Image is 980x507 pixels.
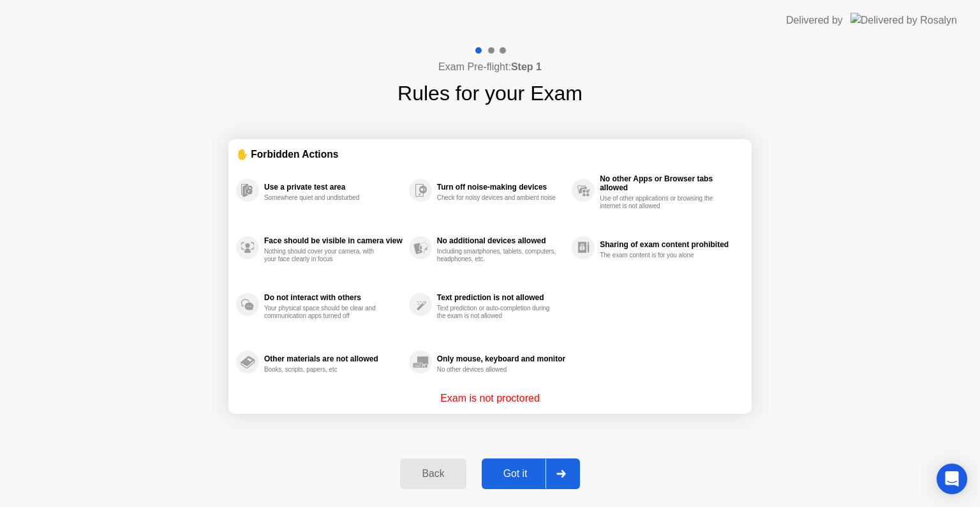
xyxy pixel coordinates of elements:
div: Do not interact with others [264,293,403,302]
div: Open Intercom Messenger [937,464,967,494]
div: No additional devices allowed [437,236,565,245]
div: Your physical space should be clear and communication apps turned off [264,305,385,320]
div: The exam content is for you alone [600,252,720,259]
div: Text prediction is not allowed [437,293,565,302]
div: Turn off noise-making devices [437,183,565,192]
div: Nothing should cover your camera, with your face clearly in focus [264,248,385,263]
div: Books, scripts, papers, etc [264,366,385,374]
img: Delivered by Rosalyn [850,13,957,27]
div: Text prediction or auto-completion during the exam is not allowed [437,305,558,320]
div: Only mouse, keyboard and monitor [437,354,565,363]
div: Face should be visible in camera view [264,236,403,245]
b: Step 1 [511,61,542,72]
h4: Exam Pre-flight: [438,59,542,75]
button: Got it [482,458,580,489]
div: No other devices allowed [437,366,558,374]
div: Somewhere quiet and undisturbed [264,194,385,202]
div: Use of other applications or browsing the internet is not allowed [600,195,720,210]
div: No other Apps or Browser tabs allowed [600,174,738,192]
div: Delivered by [786,13,843,28]
div: ✋ Forbidden Actions [236,147,744,162]
div: Back [404,468,462,480]
div: Use a private test area [264,183,403,192]
div: Got it [486,468,546,480]
p: Exam is not proctored [440,391,540,406]
div: Including smartphones, tablets, computers, headphones, etc. [437,248,558,263]
div: Other materials are not allowed [264,354,403,363]
button: Back [400,458,466,489]
h1: Rules for your Exam [397,78,583,109]
div: Sharing of exam content prohibited [600,240,738,249]
div: Check for noisy devices and ambient noise [437,194,558,202]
